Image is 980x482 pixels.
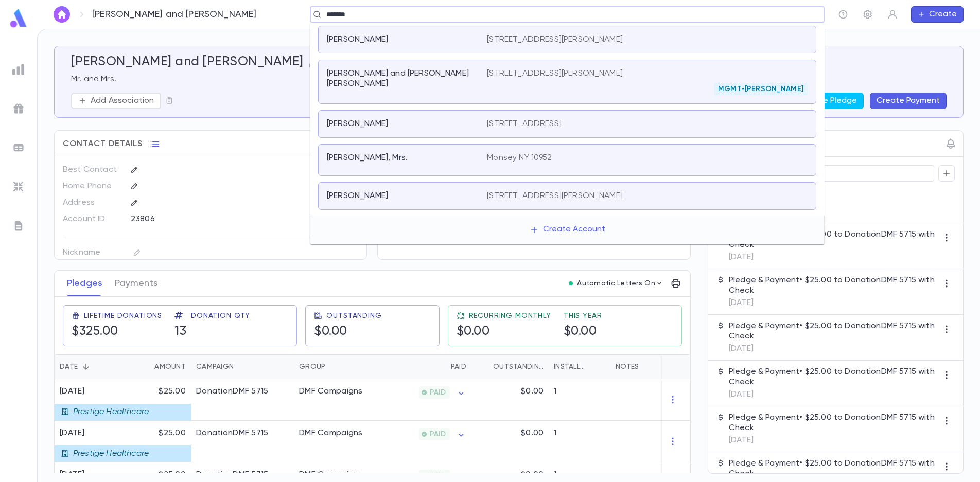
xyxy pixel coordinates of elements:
p: [PERSON_NAME] [327,119,388,129]
button: Pledges [67,271,102,296]
span: PAID [426,472,450,480]
p: [STREET_ADDRESS] [487,119,562,129]
p: Pledge & Payment • $25.00 to DonationDMF 5715 with Check [729,321,938,342]
div: Group [294,354,371,379]
div: Outstanding [493,354,544,379]
div: [DATE] [60,428,150,438]
div: DonationDMF 5715 [196,470,268,480]
div: Date [60,354,78,379]
h5: 13 [174,324,186,340]
p: [STREET_ADDRESS][PERSON_NAME] [487,68,623,79]
div: Campaign [196,354,234,379]
div: Campaign [191,354,294,379]
p: [STREET_ADDRESS][PERSON_NAME] [487,191,623,201]
p: Pledge & Payment • $25.00 to DonationDMF 5715 with Check [729,413,938,433]
button: Add Association [71,93,161,109]
p: Account ID [63,211,122,227]
p: [PERSON_NAME] and [PERSON_NAME] [92,9,257,20]
div: DonationDMF 5715 [196,386,268,397]
p: Pledge & Payment • $25.00 to DonationDMF 5715 with Check [729,367,938,387]
img: campaigns_grey.99e729a5f7ee94e3726e6486bddda8f1.svg [12,102,25,115]
p: Pledge & Payment • $25.00 to DonationDMF 5715 with Check [729,458,938,479]
p: Home Phone [63,178,122,194]
p: Pledge & Payment • $25.00 to DonationDMF 5715 with Check [729,229,938,250]
button: Sort [477,359,493,375]
button: Automatic Letters On [565,276,668,291]
span: Lifetime Donations [84,312,162,320]
p: Monsey NY 10952 [487,153,551,163]
span: PAID [426,430,450,438]
p: [DATE] [729,252,938,262]
div: $25.00 [129,428,186,462]
button: Sort [78,359,94,375]
button: Create Payment [870,93,947,109]
p: Nickname [63,244,122,261]
span: This Year [564,312,602,320]
img: reports_grey.c525e4749d1bce6a11f5fe2a8de1b229.svg [12,63,25,76]
div: Installments [549,354,610,379]
div: DMF Campaigns [299,428,363,438]
img: batches_grey.339ca447c9d9533ef1741baa751efc33.svg [12,141,25,154]
div: 1 [549,421,610,462]
div: $25.00 [129,386,186,420]
button: Sort [434,359,451,375]
h5: $0.00 [457,324,490,340]
span: Outstanding [326,312,381,320]
span: PAID [426,388,450,397]
div: Paid [451,354,466,379]
div: [DATE] [60,470,150,480]
div: DonationDMF 5715 [196,428,268,438]
p: [DATE] [729,298,938,308]
div: Date [55,354,124,379]
p: Prestige Healthcare [73,449,149,459]
div: 1 [549,379,610,421]
span: MGMT-[PERSON_NAME] [714,85,808,93]
div: Notes [610,354,739,379]
p: Automatic Letters On [577,279,655,288]
div: Outstanding [471,354,549,379]
img: letters_grey.7941b92b52307dd3b8a917253454ce1c.svg [12,220,25,232]
div: Installments [554,354,589,379]
button: Create Account [521,220,614,240]
p: $0.00 [521,428,544,438]
div: Group [299,354,325,379]
p: [PERSON_NAME] [327,34,388,45]
img: home_white.a664292cf8c1dea59945f0da9f25487c.svg [56,10,68,19]
div: DMF Campaigns [299,470,363,480]
button: Create [911,6,964,23]
button: Sort [234,359,250,375]
p: Best Contact [63,162,122,178]
h5: $0.00 [314,324,347,340]
p: $0.00 [521,386,544,397]
p: Pledge & Payment • $25.00 to DonationDMF 5715 with Check [729,275,938,296]
p: [PERSON_NAME] and [PERSON_NAME] [PERSON_NAME] [327,68,475,89]
button: Sort [138,359,154,375]
h5: $0.00 [564,324,597,340]
div: 23806 [131,211,308,226]
h5: $325.00 [72,324,118,340]
p: [DATE] [729,435,938,445]
p: Add Association [91,96,154,106]
p: Address [63,194,122,211]
p: [PERSON_NAME] [327,191,388,201]
p: [STREET_ADDRESS][PERSON_NAME] [487,34,623,45]
h5: [PERSON_NAME] and [PERSON_NAME] [71,55,304,70]
p: Mr. and Mrs. [71,74,947,84]
button: Sort [325,359,342,375]
div: Notes [616,354,639,379]
span: Contact Details [63,139,143,149]
span: Donation Qty [191,312,250,320]
div: DMF Campaigns [299,386,363,397]
img: imports_grey.530a8a0e642e233f2baf0ef88e8c9fcb.svg [12,181,25,193]
span: Recurring Monthly [469,312,551,320]
div: Amount [154,354,186,379]
button: Create Pledge [794,93,864,109]
p: [DATE] [729,389,938,400]
p: Prestige Healthcare [73,407,149,417]
button: Sort [589,359,605,375]
div: Amount [124,354,191,379]
div: Paid [371,354,471,379]
p: $0.00 [521,470,544,480]
p: [DATE] [729,344,938,354]
img: logo [8,8,29,28]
